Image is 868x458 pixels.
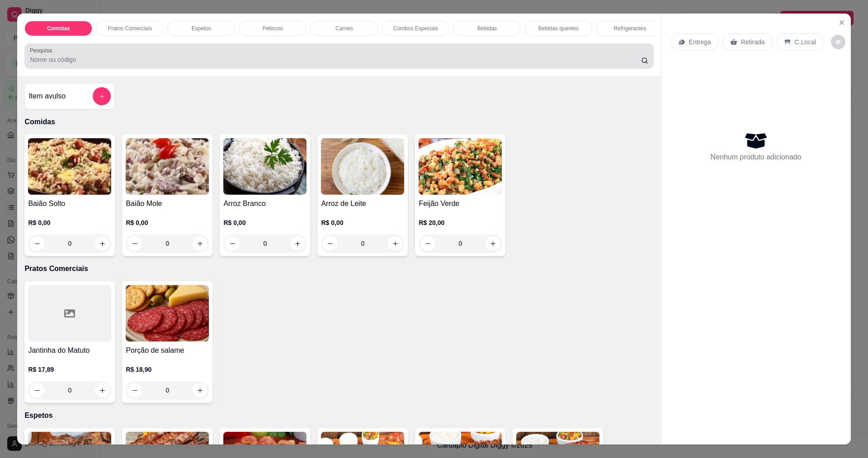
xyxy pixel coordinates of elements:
img: product-image [321,138,404,195]
p: R$ 0,00 [126,218,209,227]
p: Retirada [741,37,765,47]
h4: Arroz Branco [223,198,307,209]
button: increase-product-quantity [193,383,207,397]
p: Refrigerantes [613,25,646,32]
h4: Feijão Verde [419,198,502,209]
p: Espetos [192,25,211,32]
p: R$ 18,90 [126,365,209,374]
p: C.Local [795,37,816,47]
p: Comidas [47,25,70,32]
p: R$ 17,89 [28,365,111,374]
h4: Arroz de Leite [321,198,404,209]
button: decrease-product-quantity [30,383,44,397]
button: decrease-product-quantity [127,383,142,397]
p: Espetos [24,410,653,421]
p: Entrega [689,37,711,47]
p: Nenhum produto adicionado [711,152,802,163]
p: Pratos Comerciais [108,25,152,32]
button: decrease-product-quantity [831,35,845,49]
p: Bebidas [477,25,497,32]
button: increase-product-quantity [95,383,109,397]
p: Comidas [24,117,653,127]
img: product-image [223,138,307,195]
p: R$ 20,00 [419,218,502,227]
img: product-image [419,138,502,195]
p: R$ 0,00 [321,218,404,227]
img: product-image [126,285,209,341]
p: Combos Especiais [393,25,438,32]
p: Bebidas quentes [538,25,579,32]
img: product-image [126,138,209,195]
label: Pesquisa [30,47,55,54]
p: Pratos Comerciais [24,263,653,274]
h4: Baião Mole [126,198,209,209]
p: Petiscos [263,25,283,32]
h4: Porção de salame [126,345,209,356]
button: Close [835,15,849,30]
p: Carnes [335,25,353,32]
input: Pesquisa [30,55,641,64]
h4: Item avulso [28,91,66,102]
p: R$ 0,00 [223,218,307,227]
p: R$ 0,00 [28,218,111,227]
h4: Baião Solto [28,198,111,209]
h4: Jantinha do Matuto [28,345,111,356]
img: product-image [28,138,111,195]
button: add-separate-item [93,87,111,105]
